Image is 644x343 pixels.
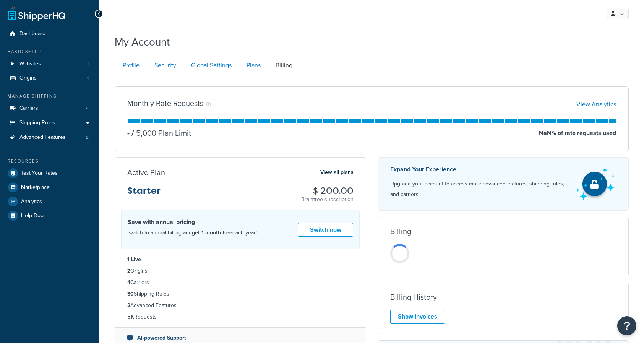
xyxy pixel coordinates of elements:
[6,130,94,145] a: Advanced Features 2
[19,134,66,141] span: Advanced Features
[115,34,170,49] h1: My Account
[86,105,89,112] span: 4
[320,167,354,177] a: View all plans
[115,57,146,74] a: Profile
[19,105,38,112] span: Carriers
[21,170,58,177] span: Test Your Rates
[127,99,203,107] h3: Monthly Rate Requests
[301,186,354,196] h3: $ 200.00
[19,120,55,126] span: Shipping Rules
[390,164,569,175] p: Expand Your Experience
[617,316,636,335] button: Open Resource Center
[6,27,94,41] a: Dashboard
[390,293,437,301] h3: Billing History
[128,218,257,227] h4: Save with annual pricing
[127,290,134,298] strong: 30
[127,301,354,310] li: Advanced Features
[6,180,94,194] a: Marketplace
[6,116,94,130] a: Shipping Rules
[301,196,354,203] p: Braintree subscription
[21,198,42,205] span: Analytics
[378,157,629,211] a: Expand Your Experience Upgrade your account to access more advanced features, shipping rules, and...
[127,128,130,138] p: -
[6,71,94,85] a: Origins 1
[6,195,94,208] a: Analytics
[127,255,141,263] strong: 1 Live
[6,93,94,99] div: Manage Shipping
[127,313,134,321] strong: 5K
[19,61,41,67] span: Websites
[127,290,354,298] li: Shipping Rules
[576,100,616,109] a: View Analytics
[127,313,354,321] li: Requests
[238,57,267,74] a: Plans
[390,227,411,236] h3: Billing
[87,75,89,81] span: 1
[146,57,182,74] a: Security
[127,278,130,286] strong: 4
[6,209,94,223] a: Help Docs
[6,57,94,71] li: Websites
[6,57,94,71] a: Websites 1
[8,6,65,21] a: ShipperHQ Home
[539,128,616,138] p: NaN % of rate requests used
[6,101,94,115] a: Carriers 4
[21,184,50,191] span: Marketplace
[131,127,134,139] span: /
[6,49,94,55] div: Basic Setup
[127,301,130,309] strong: 2
[19,75,37,81] span: Origins
[390,310,445,324] a: Show Invoices
[127,267,130,275] strong: 2
[87,61,89,67] span: 1
[6,71,94,85] li: Origins
[127,278,354,287] li: Carriers
[6,166,94,180] a: Test Your Rates
[127,186,161,202] h3: Starter
[390,179,569,200] p: Upgrade your account to access more advanced features, shipping rules, and carriers.
[183,57,238,74] a: Global Settings
[130,128,191,138] p: 5,000 Plan Limit
[268,57,298,74] a: Billing
[192,229,232,237] strong: get 1 month free
[6,101,94,115] li: Carriers
[86,134,89,141] span: 2
[298,223,353,237] a: Switch now
[6,130,94,145] li: Advanced Features
[21,213,46,219] span: Help Docs
[128,228,257,238] p: Switch to annual billing and each year!
[127,267,354,275] li: Origins
[6,158,94,164] div: Resources
[127,168,165,177] h3: Active Plan
[19,31,45,37] span: Dashboard
[127,334,354,342] li: AI-powered Support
